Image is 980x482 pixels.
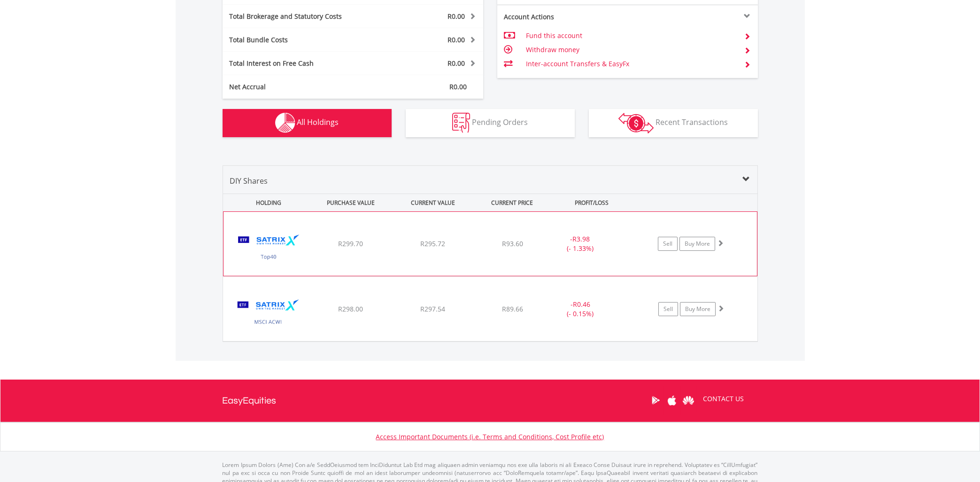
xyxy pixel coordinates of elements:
div: PROFIT/LOSS [552,194,632,211]
a: Buy More [680,302,716,316]
span: R0.00 [448,59,465,68]
span: R0.00 [450,82,467,91]
td: Withdraw money [526,43,737,57]
a: Apple [664,386,680,415]
img: pending_instructions-wht.png [452,113,470,133]
span: R89.66 [502,304,523,313]
a: Huawei [680,386,697,415]
a: EasyEquities [223,380,277,422]
div: PURCHASE VALUE [311,194,391,211]
button: Recent Transactions [589,109,758,137]
button: Pending Orders [406,109,575,137]
div: Total Bundle Costs [223,35,375,45]
div: HOLDING [224,194,309,211]
a: Buy More [679,237,715,251]
div: CURRENT VALUE [393,194,473,211]
span: Recent Transactions [656,117,728,127]
span: R0.00 [448,35,465,44]
a: Google Play [648,386,664,415]
span: R0.00 [448,12,465,21]
img: EQU.ZA.STX40.png [228,224,309,273]
a: Sell [658,237,678,251]
span: R3.98 [572,234,590,243]
span: R0.46 [573,300,590,309]
span: R93.60 [502,239,523,248]
img: EQU.ZA.STXACW.png [228,288,309,339]
div: CURRENT PRICE [475,194,549,211]
td: Inter-account Transfers & EasyFx [526,57,737,71]
button: All Holdings [223,109,392,137]
div: Total Brokerage and Statutory Costs [223,12,375,21]
div: - (- 0.15%) [545,300,616,319]
a: Sell [658,302,678,316]
div: Account Actions [497,12,628,22]
span: R299.70 [338,239,363,248]
span: DIY Shares [230,176,268,186]
span: R295.72 [420,239,445,248]
a: Access Important Documents (i.e. Terms and Conditions, Cost Profile etc) [376,432,604,441]
span: R297.54 [420,304,445,313]
a: CONTACT US [697,386,751,412]
span: All Holdings [297,117,339,127]
div: - (- 1.33%) [545,234,615,253]
span: Pending Orders [472,117,528,127]
span: R298.00 [338,304,363,313]
div: Total Interest on Free Cash [223,59,375,68]
td: Fund this account [526,29,737,43]
img: holdings-wht.png [275,113,295,133]
img: transactions-zar-wht.png [618,113,654,133]
div: Net Accrual [223,82,375,92]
